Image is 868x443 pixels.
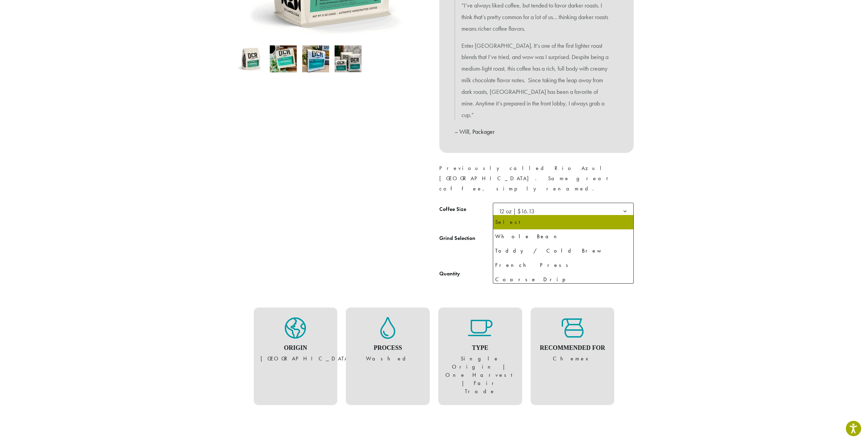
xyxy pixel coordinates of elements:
[496,204,541,218] span: 12 oz | $16.13
[439,204,493,214] label: Coffee Size
[493,215,633,229] li: Select
[302,45,329,72] img: Guatemala - Image 3
[495,260,631,270] div: French Press
[445,344,515,352] h4: Type
[461,40,612,121] p: Enter [GEOGRAPHIC_DATA]. It’s one of the first lighter roast blends that I’ve tried, and wow was ...
[493,203,634,219] span: 12 oz | $16.13
[439,270,460,278] div: Quantity
[353,317,423,363] figure: Washed
[495,274,631,285] div: Coarse Drip
[439,233,493,243] label: Grind Selection
[261,317,331,363] figure: [GEOGRAPHIC_DATA]
[335,45,362,72] img: Guatemala - Image 4
[353,344,423,352] h4: Process
[495,231,631,242] div: Whole Bean
[495,246,631,256] div: Toddy / Cold Brew
[237,45,264,72] img: Guatemala
[445,317,515,396] figure: Single Origin | One Harvest | Fair Trade
[499,207,534,215] span: 12 oz | $16.13
[455,126,618,138] p: – Will, Packager
[538,317,608,363] figure: Chemex
[270,45,297,72] img: Guatemala - Image 2
[538,344,608,352] h4: Recommended For
[439,163,634,194] p: Previously called Rio Azul [GEOGRAPHIC_DATA]. Same great coffee, simply renamed.
[261,344,331,352] h4: Origin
